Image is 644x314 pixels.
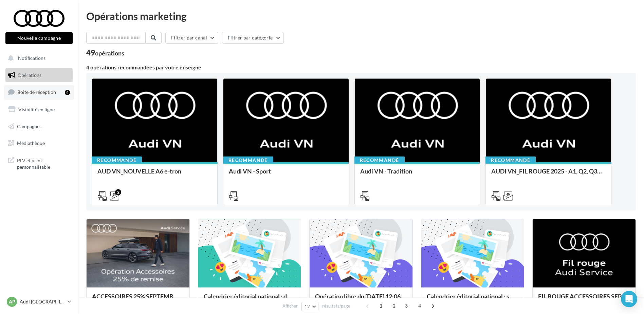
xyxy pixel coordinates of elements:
div: ACCESSOIRES 25% SEPTEMBRE - AUDI SERVICE [92,293,184,307]
div: Opérations marketing [86,11,636,21]
p: Audi [GEOGRAPHIC_DATA] [20,298,65,305]
span: Visibilité en ligne [18,106,55,112]
span: 3 [401,300,412,311]
div: 4 opérations recommandées par votre enseigne [86,65,636,70]
span: résultats/page [322,303,350,309]
div: Opération libre du [DATE] 12:06 [315,293,407,307]
div: Recommandé [223,156,273,164]
button: Notifications [4,51,71,65]
div: Calendrier éditorial national : semaine du 25.08 au 31.08 [427,293,519,307]
a: Boîte de réception4 [4,85,74,99]
a: Médiathèque [4,136,74,150]
div: 4 [65,90,70,95]
div: Open Intercom Messenger [621,291,637,307]
button: Filtrer par catégorie [222,32,284,44]
span: Opérations [18,72,41,78]
div: 2 [115,189,121,195]
a: Campagnes [4,119,74,134]
span: 2 [389,300,400,311]
span: Notifications [18,55,45,61]
div: opérations [95,50,124,56]
span: Afficher [282,303,298,309]
button: 12 [301,302,319,311]
button: Nouvelle campagne [5,32,73,44]
a: PLV et print personnalisable [4,153,74,173]
a: Visibilité en ligne [4,102,74,117]
span: PLV et print personnalisable [17,156,70,170]
div: FIL ROUGE ACCESSOIRES SEPTEMBRE - AUDI SERVICE [538,293,630,307]
span: 12 [305,304,310,309]
div: Calendrier éditorial national : du 02.09 au 03.09 [204,293,296,307]
div: 49 [86,49,124,56]
span: AP [9,298,15,305]
div: Audi VN - Sport [229,168,343,181]
span: 4 [414,300,425,311]
div: Audi VN - Tradition [360,168,475,181]
button: Filtrer par canal [165,32,218,44]
div: Recommandé [92,156,142,164]
span: Boîte de réception [17,89,56,95]
span: Campagnes [17,123,41,129]
a: Opérations [4,68,74,82]
span: 1 [375,300,386,311]
div: AUDI VN_FIL ROUGE 2025 - A1, Q2, Q3, Q5 et Q4 e-tron [491,168,606,181]
div: Recommandé [485,156,536,164]
div: Recommandé [354,156,405,164]
a: AP Audi [GEOGRAPHIC_DATA] [5,295,73,308]
div: AUD VN_NOUVELLE A6 e-tron [97,168,212,181]
span: Médiathèque [17,140,45,146]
